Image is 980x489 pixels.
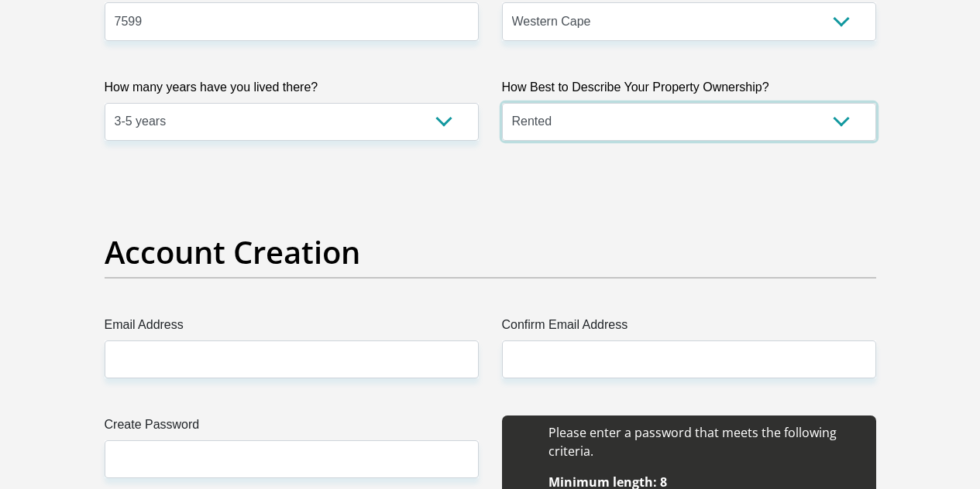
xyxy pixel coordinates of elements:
[502,103,876,141] select: Please select a value
[105,78,479,103] label: How many years have you lived there?
[548,423,861,460] li: Please enter a password that meets the following criteria.
[105,2,479,40] input: Postal Code
[105,234,876,271] h2: Account Creation
[105,415,479,440] label: Create Password
[105,440,479,478] input: Create Password
[105,340,479,378] input: Email Address
[502,78,876,103] label: How Best to Describe Your Property Ownership?
[502,316,876,340] label: Confirm Email Address
[105,316,479,340] label: Email Address
[105,103,479,141] select: Please select a value
[502,2,876,40] select: Please Select a Province
[502,340,876,378] input: Confirm Email Address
